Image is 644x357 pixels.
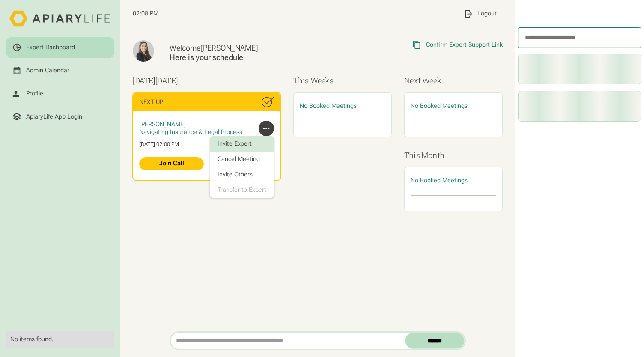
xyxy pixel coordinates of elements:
h3: Next Week [404,75,503,86]
a: Transfer to Expert [210,182,274,198]
span: [PERSON_NAME] [139,121,186,128]
div: ApiaryLife App Login [26,113,82,121]
h3: This Weeks [293,75,392,86]
div: Confirm Expert Support Link [426,41,503,49]
span: No Booked Meetings [300,102,357,110]
span: 02:08 PM [133,10,158,18]
div: Here is your schedule [170,53,334,62]
a: ApiaryLife App Login [6,106,114,128]
a: Profile [6,83,114,104]
div: Logout [477,10,497,18]
a: Cancel Meeting [210,152,274,167]
a: Expert Dashboard [6,37,114,58]
button: Invite Expert [210,136,274,152]
span: Navigating Insurance & Legal Process [139,128,242,136]
span: No Booked Meetings [411,102,468,110]
div: Welcome [170,43,334,53]
span: [DATE] [155,75,178,86]
div: Profile [26,90,43,98]
h3: [DATE] [133,75,281,86]
div: No items found. [10,336,110,343]
span: No Booked Meetings [411,177,468,184]
div: Next Up [139,98,163,106]
div: Expert Dashboard [26,44,75,51]
a: Logout [457,3,503,24]
button: Invite Others [210,167,274,182]
h3: This Month [404,149,503,161]
a: Join Call [139,157,203,170]
div: [DATE] 02:00 PM [139,141,274,148]
a: Admin Calendar [6,60,114,81]
div: Admin Calendar [26,67,69,74]
span: [PERSON_NAME] [200,43,258,52]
